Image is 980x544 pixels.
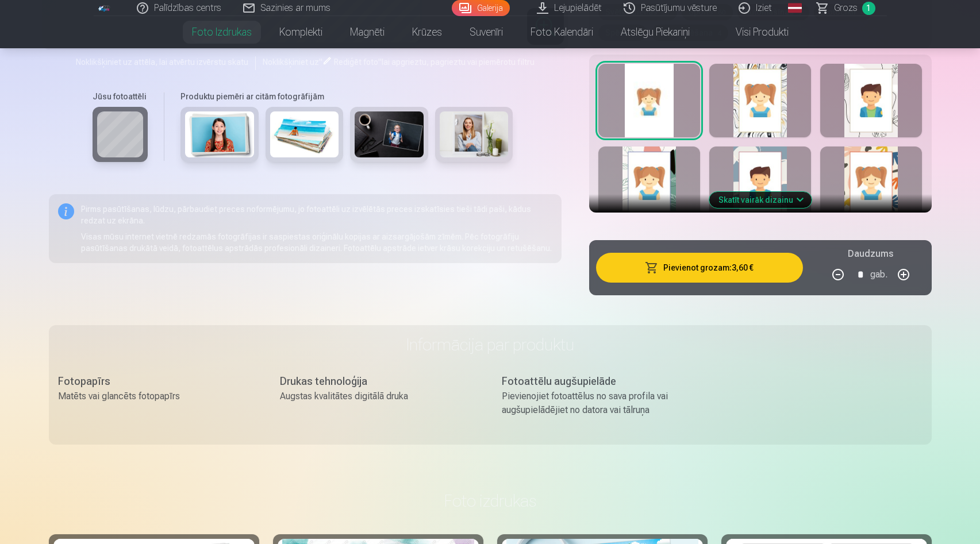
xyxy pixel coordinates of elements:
span: Grozs [834,1,858,15]
div: Matēts vai glancēts fotopapīrs [58,389,257,403]
img: /fa1 [98,5,111,11]
a: Visi produkti [704,16,802,48]
h3: Informācija par produktu [58,334,923,355]
span: Noklikšķiniet uz attēla, lai atvērtu izvērstu skatu [76,56,248,68]
button: Skatīt vairāk dizainu [709,192,812,208]
a: Foto izdrukas [178,16,266,48]
span: 1 [862,2,875,15]
h6: Produktu piemēri ar citām fotogrāfijām [176,91,517,102]
h5: Daudzums [848,247,893,261]
button: Pievienot grozam:3,60 € [596,253,802,283]
span: " [378,57,382,67]
div: Fotoattēlu augšupielāde [502,373,701,389]
span: " [319,57,322,67]
span: Noklikšķiniet uz [263,57,319,67]
div: Pievienojiet fotoattēlus no sava profila vai augšupielādējiet no datora vai tālruņa [502,389,701,417]
p: Pirms pasūtīšanas, lūdzu, pārbaudiet preces noformējumu, jo fotoattēli uz izvēlētās preces izskat... [81,203,553,226]
a: Atslēgu piekariņi [607,16,704,48]
a: Komplekti [266,16,336,48]
span: Rediģēt foto [334,57,378,67]
a: Suvenīri [456,16,517,48]
div: Augstas kvalitātes digitālā druka [280,389,479,403]
a: Krūzes [398,16,456,48]
h3: Foto izdrukas [58,491,923,511]
a: Magnēti [336,16,398,48]
a: Foto kalendāri [517,16,607,48]
span: lai apgrieztu, pagrieztu vai piemērotu filtru [382,57,535,67]
p: Visas mūsu internet vietnē redzamās fotogrāfijas ir saspiestas oriģinālu kopijas ar aizsargājošām... [81,231,553,254]
div: gab. [870,261,887,288]
div: Drukas tehnoloģija [280,373,479,389]
h6: Jūsu fotoattēli [93,91,148,102]
div: Fotopapīrs [58,373,257,389]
